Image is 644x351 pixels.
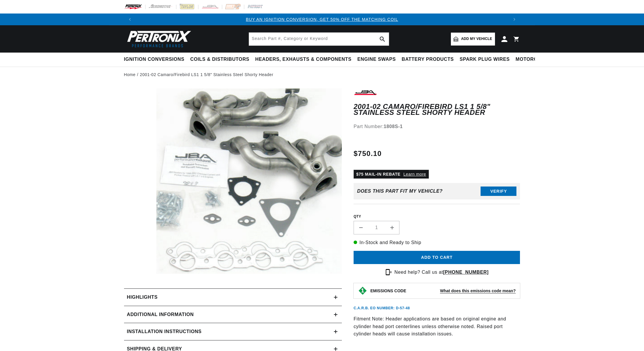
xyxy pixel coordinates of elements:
a: 2001-02 Camaro/Firebird LS1 1 5/8" Stainless Steel Shorty Header [140,71,273,78]
span: $750.10 [354,148,382,159]
summary: Battery Products [399,53,457,66]
label: QTY [354,214,520,219]
span: Headers, Exhausts & Components [255,56,351,63]
button: EMISSIONS CODEWhat does this emissions code mean? [370,288,516,293]
media-gallery: Gallery Viewer [124,88,342,277]
a: BUY AN IGNITION CONVERSION, GET 50% OFF THE MATCHING COIL [246,17,398,22]
span: Spark Plug Wires [460,56,510,63]
h2: Highlights [127,293,158,301]
summary: Headers, Exhausts & Components [252,53,354,66]
summary: Installation instructions [124,323,342,340]
a: [PHONE_NUMBER] [443,270,489,275]
summary: Motorcycle [513,53,553,66]
summary: Spark Plug Wires [457,53,513,66]
p: $75 MAIL-IN REBATE [354,170,429,179]
a: Learn more [404,172,426,177]
div: Does This part fit My vehicle? [357,189,443,194]
img: Pertronix [124,29,192,49]
strong: 1808S-1 [384,124,403,129]
a: Add my vehicle [451,33,495,46]
h2: Additional Information [127,311,194,318]
button: Add to cart [354,251,520,264]
summary: Engine Swaps [354,53,399,66]
input: Search Part #, Category or Keyword [249,33,389,46]
summary: Highlights [124,289,342,306]
span: Engine Swaps [357,56,396,63]
button: Verify [481,187,516,196]
summary: Additional Information [124,306,342,323]
a: Home [124,71,136,78]
div: Announcement [136,16,508,23]
strong: EMISSIONS CODE [370,288,406,293]
div: 1 of 3 [136,16,508,23]
summary: Ignition Conversions [124,53,188,66]
p: Need help? Call us at [394,268,489,276]
strong: What does this emissions code mean? [440,288,516,293]
button: search button [376,33,389,46]
div: Part Number: [354,123,520,130]
summary: Coils & Distributors [187,53,252,66]
span: Battery Products [402,56,454,63]
h1: 2001-02 Camaro/Firebird LS1 1 5/8" Stainless Steel Shorty Header [354,104,520,116]
button: Translation missing: en.sections.announcements.previous_announcement [124,14,136,25]
span: Ignition Conversions [124,56,185,63]
p: C.A.R.B. EO Number: D-57-48 [354,306,410,311]
button: Translation missing: en.sections.announcements.next_announcement [508,14,520,25]
nav: breadcrumbs [124,71,520,78]
span: Add my vehicle [461,36,492,42]
span: Coils & Distributors [190,56,249,63]
slideshow-component: Translation missing: en.sections.announcements.announcement_bar [109,14,535,25]
span: Motorcycle [516,56,551,63]
h2: Installation instructions [127,328,202,335]
p: In-Stock and Ready to Ship [354,239,520,246]
img: Emissions code [358,286,367,295]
